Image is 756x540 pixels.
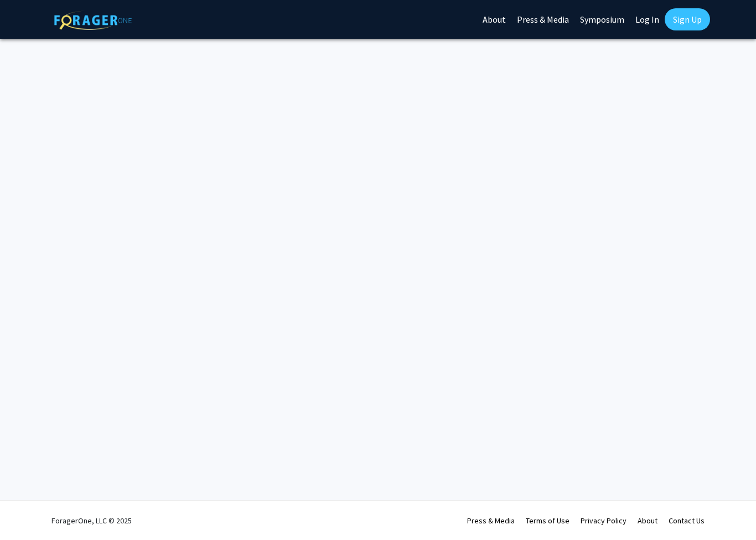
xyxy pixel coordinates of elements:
img: ForagerOne Logo [54,11,132,30]
a: About [638,516,657,526]
a: Terms of Use [526,516,569,526]
a: Contact Us [669,516,705,526]
div: ForagerOne, LLC © 2025 [51,501,132,540]
a: Press & Media [467,516,515,526]
a: Privacy Policy [581,516,626,526]
a: Sign Up [665,8,710,30]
